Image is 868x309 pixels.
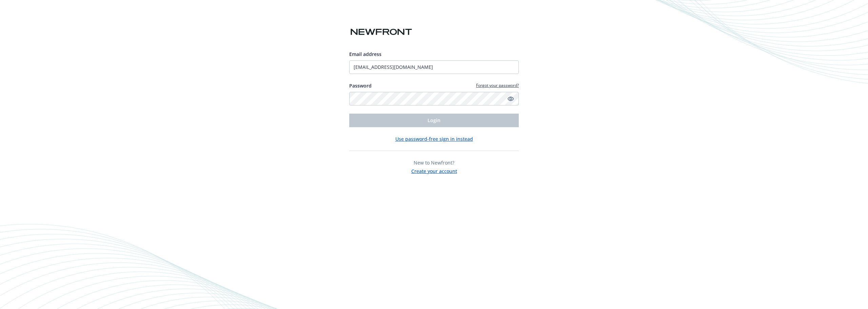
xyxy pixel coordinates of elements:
span: New to Newfront? [414,159,454,166]
input: Enter your email [349,60,519,74]
button: Login [349,114,519,127]
span: Email address [349,51,381,57]
button: Create your account [411,166,457,175]
span: Login [428,117,440,123]
label: Password [349,82,372,89]
a: Show password [507,95,515,103]
button: Use password-free sign in instead [395,135,473,142]
input: Enter your password [349,92,519,105]
a: Forgot your password? [476,82,519,88]
img: Newfront logo [349,26,413,38]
